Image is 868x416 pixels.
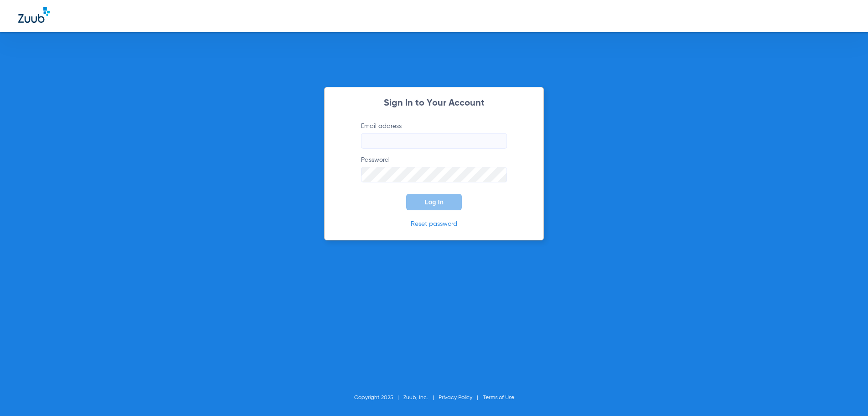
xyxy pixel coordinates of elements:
input: Email address [361,133,507,149]
input: Password [361,167,507,182]
a: Terms of Use [483,395,514,400]
a: Privacy Policy [439,395,472,400]
label: Password [361,155,507,182]
span: Log In [424,198,444,206]
button: Log In [406,194,462,210]
label: Email address [361,122,507,149]
a: Reset password [411,221,457,227]
li: Copyright 2025 [354,393,403,402]
img: Zuub Logo [18,7,50,23]
h2: Sign In to Your Account [347,99,521,108]
li: Zuub, Inc. [403,393,439,402]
